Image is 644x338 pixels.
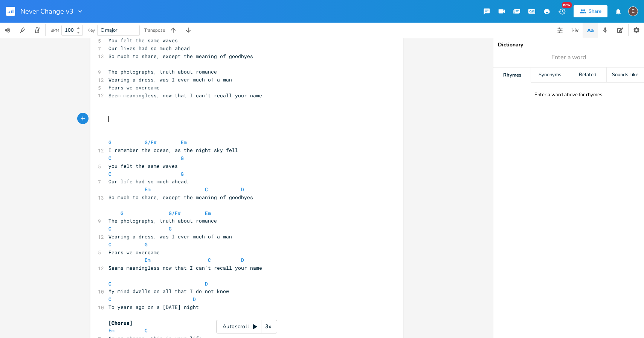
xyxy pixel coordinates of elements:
[108,320,133,326] span: [Chorus]
[108,147,238,154] span: I remember the ocean, as the night sky fell
[108,233,232,240] span: Wearing a dress, was I ever much of a man
[108,37,178,44] span: You felt the same waves
[108,163,178,169] span: you felt the same waves
[108,280,111,287] span: C
[169,210,181,217] span: G/F#
[20,8,73,15] span: Never Change v3
[208,257,211,263] span: C
[108,217,217,224] span: The photographs, truth about romance
[551,53,586,62] span: Enter a word
[145,327,148,334] span: C
[241,257,244,263] span: D
[145,186,151,193] span: Em
[101,27,118,34] span: C major
[261,320,275,333] div: 3x
[181,155,184,161] span: G
[108,249,160,256] span: Fears we overcame
[108,155,111,161] span: C
[108,241,111,248] span: C
[108,194,253,201] span: So much to share, except the meaning of goodbyes
[108,84,160,91] span: Fears we overcame
[145,139,157,146] span: G/F#
[193,296,196,303] span: D
[144,28,165,32] div: Transpose
[87,28,95,32] div: Key
[205,280,208,287] span: D
[145,241,148,248] span: G
[108,45,190,52] span: Our lives had so much ahead
[205,186,208,193] span: C
[493,68,531,83] div: Rhymes
[108,288,229,295] span: My mind dwells on all that I do not know
[108,304,199,310] span: To years ago on a [DATE] night
[574,5,607,17] button: Share
[241,186,244,193] span: D
[181,171,184,177] span: G
[108,92,262,99] span: Seem meaningless, now that I can't recall your name
[589,8,601,15] div: Share
[108,76,232,83] span: Wearing a dress, was I ever much of a man
[607,68,644,83] div: Sounds Like
[498,42,639,48] div: Dictionary
[108,68,217,75] span: The photographs, truth about romance
[50,28,59,32] div: BPM
[554,5,569,18] button: New
[628,6,638,16] div: edward
[108,225,111,232] span: C
[569,68,606,83] div: Related
[108,296,111,303] span: C
[108,171,111,177] span: C
[121,210,124,217] span: G
[216,320,277,333] div: Autoscroll
[169,225,172,232] span: G
[531,68,568,83] div: Synonyms
[108,178,190,185] span: Our life had so much ahead,
[534,92,603,98] div: Enter a word above for rhymes.
[628,3,638,20] button: E
[108,327,114,334] span: Em
[108,264,262,271] span: Seems meaningless now that I can't recall your name
[562,2,572,8] div: New
[108,139,111,146] span: G
[181,139,187,146] span: Em
[108,53,253,60] span: So much to share, except the meaning of goodbyes
[205,210,211,217] span: Em
[145,257,151,263] span: Em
